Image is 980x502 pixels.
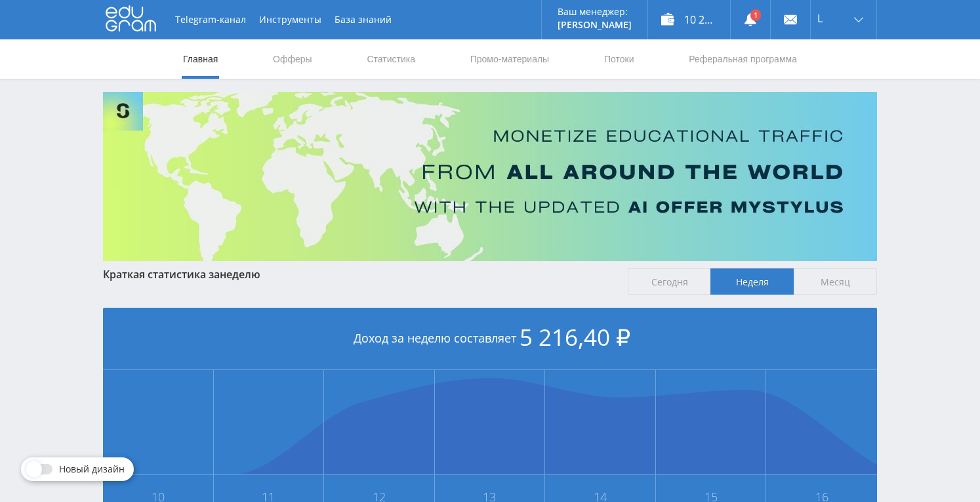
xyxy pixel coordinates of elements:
img: Banner [103,92,877,261]
span: 14 [546,492,655,502]
span: 13 [436,492,544,502]
div: Краткая статистика за [103,268,615,280]
a: Главная [182,39,219,79]
div: Доход за неделю составляет [103,308,877,370]
a: Реферальная программа [687,39,798,79]
span: 5 216,40 ₽ [520,322,630,352]
span: неделю [220,267,260,282]
a: Статистика [365,39,417,79]
a: Офферы [272,39,314,79]
p: Ваш менеджер: [558,7,632,17]
span: 12 [325,492,434,502]
span: L [817,13,823,24]
span: Месяц [794,268,877,295]
span: 15 [657,492,766,502]
span: 10 [104,492,213,502]
a: Потоки [603,39,636,79]
p: [PERSON_NAME] [558,20,632,30]
span: Новый дизайн [59,464,125,474]
span: Неделя [710,268,794,295]
span: 16 [767,492,876,502]
a: Промо-материалы [469,39,550,79]
span: Сегодня [628,268,711,295]
span: 11 [214,492,323,502]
